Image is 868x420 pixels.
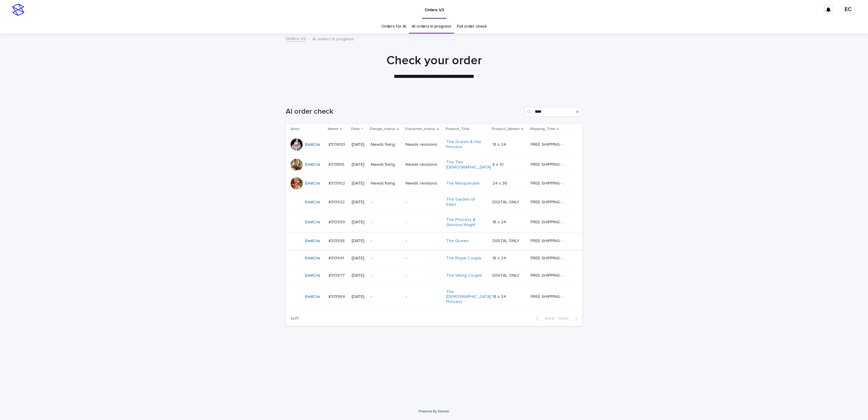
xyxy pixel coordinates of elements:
[531,198,570,205] p: FREE SHIPPING - preview in 1-2 business days, after your approval delivery will take 5-10 b.d.
[371,294,401,299] p: -
[406,220,441,225] p: -
[406,142,441,147] p: Needs revisions
[406,200,441,205] p: -
[305,256,320,261] a: EmilCris
[492,126,520,132] p: Product_Variant
[286,35,306,42] a: Orders V3
[492,161,505,167] p: 8 x 10
[371,238,401,244] p: -
[531,237,570,244] p: FREE SHIPPING - preview in 1-2 business days, after your approval delivery will take 5-10 b.d.
[419,409,449,413] a: Powered By Stacker
[406,238,441,244] p: -
[446,139,484,150] a: The Queen & Her Princess
[328,126,338,132] p: Name
[406,256,441,261] p: -
[371,142,401,147] p: Needs fixing
[371,181,401,186] p: Needs fixing
[328,272,346,278] p: #313977
[446,289,491,305] a: The [DEMOGRAPHIC_DATA] Princess
[446,181,480,186] a: The Masquerade
[492,237,521,244] p: DIGITAL ONLY
[328,180,346,186] p: #313902
[286,250,582,267] tr: EmilCris #313941#313941 [DATE]--The Royal Couple 18 x 2418 x 24 FREE SHIPPING - preview in 1-2 bu...
[352,294,366,299] p: [DATE]
[286,155,582,175] tr: EmilCris #313855#313855 [DATE]Needs fixingNeeds revisionsThe Two [DEMOGRAPHIC_DATA] 8 x 108 x 10 ...
[352,220,366,225] p: [DATE]
[492,141,507,147] p: 18 x 24
[328,198,346,205] p: #313932
[286,192,582,212] tr: EmilCris #313932#313932 [DATE]--The Garden of Eden DIGITAL ONLYDIGITAL ONLY FREE SHIPPING - previ...
[492,180,508,186] p: 24 x 36
[525,107,582,117] input: Search
[531,218,570,225] p: FREE SHIPPING - preview in 1-2 business days, after your approval delivery will take 5-10 b.d.
[305,142,320,147] a: EmilCris
[446,238,469,244] a: The Queen
[286,53,582,68] h1: Check your order
[305,220,320,225] a: EmilCris
[492,255,507,261] p: 18 x 24
[559,316,572,321] span: Next
[305,162,320,167] a: EmilCris
[446,273,482,278] a: The Viking Couple
[305,200,320,205] a: EmilCris
[530,126,555,132] p: Shipping_Title
[446,217,484,228] a: The Princess & Glorious Knight
[286,135,582,155] tr: EmilCris #313693#313693 [DATE]Needs fixingNeeds revisionsThe Queen & Her Princess 18 x 2418 x 24 ...
[371,162,401,167] p: Needs fixing
[352,238,366,244] p: [DATE]
[328,141,346,147] p: #313693
[446,160,491,170] a: The Two [DEMOGRAPHIC_DATA]
[371,220,401,225] p: -
[286,284,582,309] tr: EmilCris #313984#313984 [DATE]--The [DEMOGRAPHIC_DATA] Princess 18 x 2418 x 24 FREE SHIPPING - pr...
[492,293,507,299] p: 18 x 24
[328,293,346,299] p: #313984
[406,181,441,186] p: Needs revisions
[352,181,366,186] p: [DATE]
[305,273,320,278] a: EmilCris
[371,200,401,205] p: -
[492,218,507,225] p: 18 x 24
[328,255,345,261] p: #313941
[531,161,570,167] p: FREE SHIPPING - preview in 1-2 business days, after your approval delivery will take 5-10 b.d.
[305,294,320,299] a: EmilCris
[352,142,366,147] p: [DATE]
[541,316,554,321] span: Back
[843,5,853,15] div: EC
[370,126,395,132] p: Design_status
[286,175,582,192] tr: EmilCris #313902#313902 [DATE]Needs fixingNeeds revisionsThe Masquerade 24 x 3624 x 36 FREE SHIPP...
[312,35,354,42] p: AI orders in progress
[531,316,557,321] button: Back
[531,180,570,186] p: FREE SHIPPING - preview in 1-2 business days, after your approval delivery will take 5-10 b.d.
[406,273,441,278] p: -
[381,19,406,34] a: Orders for AI
[371,256,401,261] p: -
[446,256,482,261] a: The Royal Couple
[286,267,582,284] tr: EmilCris #313977#313977 [DATE]--The Viking Couple DIGITAL ONLYDIGITAL ONLY FREE SHIPPING - previe...
[305,238,320,244] a: EmilCris
[412,19,451,34] a: AI orders in progress
[352,256,366,261] p: [DATE]
[286,107,522,116] h1: AI order check
[305,181,320,186] a: EmilCris
[352,200,366,205] p: [DATE]
[557,316,582,321] button: Next
[352,162,366,167] p: [DATE]
[531,272,570,278] p: FREE SHIPPING - preview in 1-2 business days, after your approval delivery will take 5-10 b.d.
[406,162,441,167] p: Needs revisions
[352,273,366,278] p: [DATE]
[328,237,346,244] p: #313938
[286,212,582,232] tr: EmilCris #313939#313939 [DATE]--The Princess & Glorious Knight 18 x 2418 x 24 FREE SHIPPING - pre...
[492,198,521,205] p: DIGITAL ONLY
[457,19,487,34] a: Full order check
[446,126,469,132] p: Product_Title
[531,293,570,299] p: FREE SHIPPING - preview in 1-2 business days, after your approval delivery will take 5-10 b.d.
[446,197,484,207] a: The Garden of Eden
[405,126,435,132] p: Customer_status
[531,255,570,261] p: FREE SHIPPING - preview in 1-2 business days, after your approval delivery will take 5-10 b.d.
[351,126,360,132] p: Date
[328,161,346,167] p: #313855
[531,141,570,147] p: FREE SHIPPING - preview in 1-2 business days, after your approval delivery will take 5-10 b.d.
[371,273,401,278] p: -
[492,272,521,278] p: DIGITAL ONLY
